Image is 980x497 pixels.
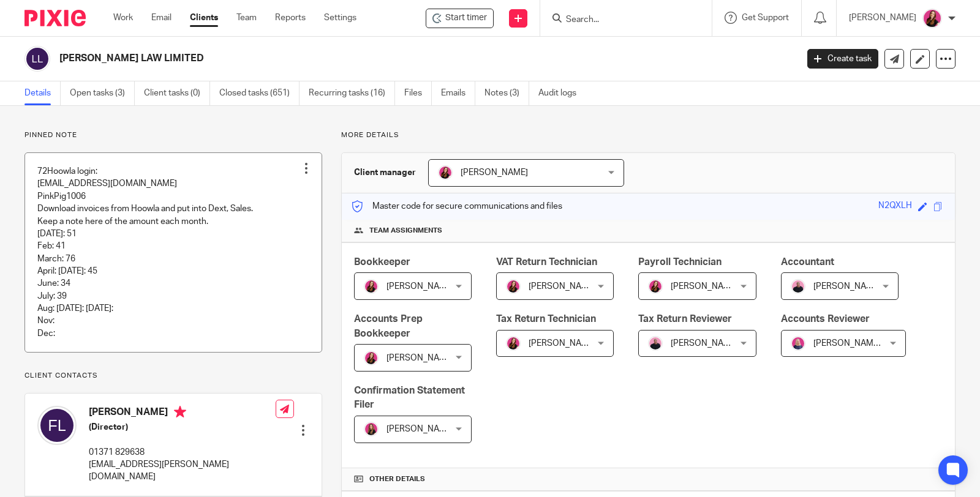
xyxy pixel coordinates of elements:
[275,12,306,24] a: Reports
[496,314,596,324] span: Tax Return Technician
[190,12,218,24] a: Clients
[813,282,881,291] span: [PERSON_NAME]
[351,200,562,212] p: Master code for secure communications and files
[354,386,465,409] span: Confirmation Statement Filer
[791,279,805,294] img: Bio%20-%20Kemi%20.png
[341,130,956,140] p: More details
[565,15,675,26] input: Search
[369,474,425,484] span: Other details
[89,458,276,484] p: [EMAIL_ADDRESS][PERSON_NAME][DOMAIN_NAME]
[781,257,834,267] span: Accountant
[369,226,442,236] span: Team assignments
[426,9,494,28] div: LUNA LAW LIMITED
[144,81,210,105] a: Client tasks (0)
[638,257,722,267] span: Payroll Technician
[89,421,276,433] h5: (Director)
[354,166,416,179] h3: Client manager
[638,314,732,324] span: Tax Return Reviewer
[24,10,86,26] img: Pixie
[648,336,663,351] img: Bio%20-%20Kemi%20.png
[151,12,171,24] a: Email
[364,351,379,365] img: 21.png
[354,314,423,338] span: Accounts Prep Bookkeeper
[386,354,454,362] span: [PERSON_NAME]
[24,130,322,140] p: Pinned note
[37,406,77,445] img: svg%3E
[461,168,528,177] span: [PERSON_NAME]
[70,81,135,105] a: Open tasks (3)
[538,81,586,105] a: Audit logs
[922,9,942,28] img: 21.png
[529,339,596,348] span: [PERSON_NAME]
[671,339,738,348] span: [PERSON_NAME]
[24,46,50,72] img: svg%3E
[89,446,276,458] p: 01371 829638
[309,81,395,105] a: Recurring tasks (16)
[813,339,905,348] span: [PERSON_NAME] FCCA
[441,81,475,105] a: Emails
[807,49,878,69] a: Create task
[219,81,300,105] a: Closed tasks (651)
[781,314,870,324] span: Accounts Reviewer
[671,282,738,291] span: [PERSON_NAME]
[849,12,916,24] p: [PERSON_NAME]
[386,425,454,433] span: [PERSON_NAME]
[386,282,454,291] span: [PERSON_NAME]
[529,282,596,291] span: [PERSON_NAME]
[24,371,322,381] p: Client contacts
[364,422,379,436] img: 17.png
[791,336,805,351] img: Cheryl%20Sharp%20FCCA.png
[648,279,663,294] img: 21.png
[878,200,912,214] div: N2QXLH
[113,12,133,24] a: Work
[506,279,521,294] img: 21.png
[484,81,529,105] a: Notes (3)
[445,12,487,24] span: Start timer
[354,257,410,267] span: Bookkeeper
[742,13,789,22] span: Get Support
[236,12,257,24] a: Team
[24,81,61,105] a: Details
[496,257,597,267] span: VAT Return Technician
[404,81,432,105] a: Files
[59,52,643,65] h2: [PERSON_NAME] LAW LIMITED
[324,12,356,24] a: Settings
[89,406,276,421] h4: [PERSON_NAME]
[438,165,453,180] img: 21.png
[506,336,521,351] img: 21.png
[364,279,379,294] img: 21.png
[174,406,186,418] i: Primary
